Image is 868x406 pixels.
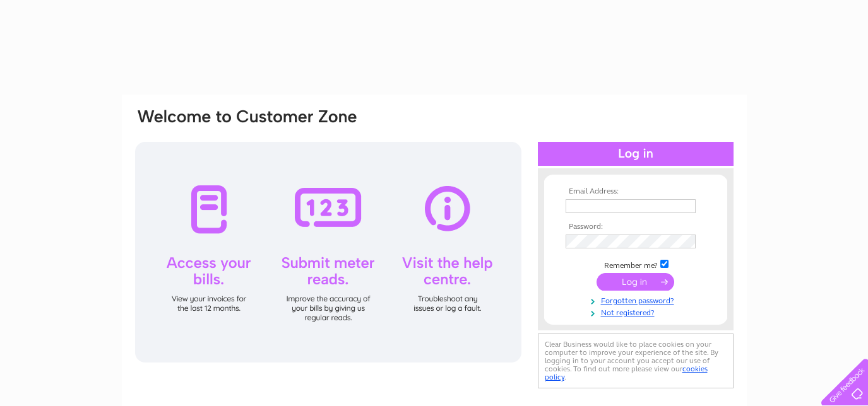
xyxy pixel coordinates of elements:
a: Forgotten password? [566,294,709,306]
div: Clear Business would like to place cookies on your computer to improve your experience of the sit... [538,333,734,388]
input: Submit [597,273,674,291]
th: Password: [562,223,709,231]
a: Not registered? [566,306,709,318]
th: Email Address: [562,187,709,196]
a: cookies policy [545,364,708,381]
td: Remember me? [562,258,709,270]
